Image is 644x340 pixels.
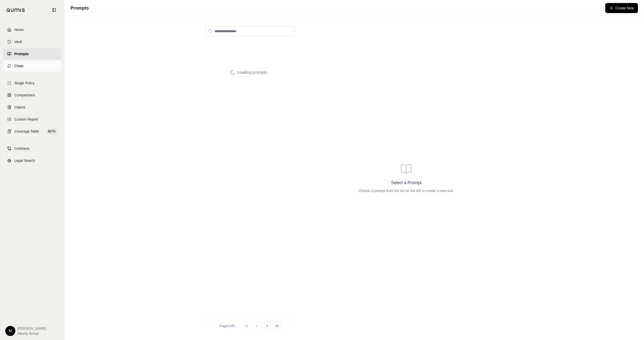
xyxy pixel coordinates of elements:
[14,158,35,163] span: Legal Search
[14,51,29,56] span: Prompts
[3,155,61,166] a: Legal Search
[14,27,24,32] span: Home
[50,6,58,14] button: Collapse sidebar
[3,114,61,125] a: Custom Report
[391,179,421,186] h3: Select a Prompt
[205,40,295,105] div: Loading prompts...
[5,326,15,336] div: M
[3,102,61,113] a: Claims
[605,3,638,13] button: Create New
[358,188,454,193] p: Choose a prompt from the list on the left or create a new one.
[14,117,38,122] span: Custom Report
[14,129,39,134] span: Coverage Table
[14,39,22,44] span: Vault
[3,143,61,154] a: Contracts
[17,326,46,331] span: [PERSON_NAME]
[3,60,61,71] a: Chats
[14,146,29,151] span: Contracts
[3,126,61,137] a: Coverage TableBETA
[14,81,34,86] span: Single Policy
[3,78,61,89] a: Single Policy
[14,105,25,110] span: Claims
[47,129,57,134] span: BETA
[220,323,235,328] div: Page 1 of 0
[3,90,61,101] a: Comparisons
[3,48,61,59] a: Prompts
[17,331,46,336] span: Alterity Group
[14,63,24,68] span: Chats
[6,8,25,12] img: Qumis Logo
[3,24,61,35] a: Home
[70,5,89,12] h1: Prompts
[3,36,61,47] a: Vault
[14,93,35,98] span: Comparisons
